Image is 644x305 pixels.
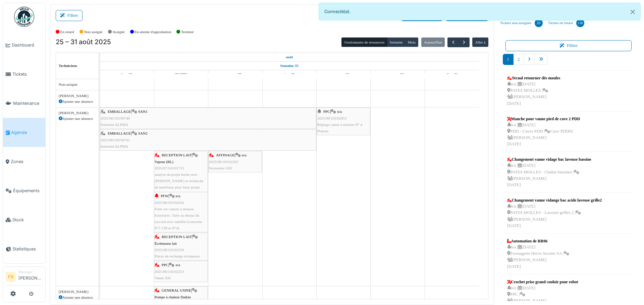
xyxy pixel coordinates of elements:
img: Badge_color-CXgf-gQk.svg [14,7,34,27]
label: Terminé [181,29,194,35]
span: Pompe à chaleur Daikin [155,295,191,299]
span: analyse du projet bache avec [PERSON_NAME] et recherche de matériaux pour futur projet bache [155,172,204,196]
span: Dashboard [12,42,43,48]
a: Stock [3,205,45,234]
label: En retard [60,29,74,35]
span: Statistiques [12,246,43,252]
a: Zones [3,147,45,176]
span: SAN2 [138,131,148,135]
span: 2025/07/103/01713 [155,166,184,170]
div: Ajouter une absence [59,99,96,104]
button: Semaine [387,37,406,47]
button: Gestionnaire de ressources [341,37,387,47]
span: GENERAL USINE [162,288,191,292]
a: Maintenance [3,89,45,118]
span: Stock [12,217,43,223]
a: FB Manager[PERSON_NAME] [6,270,43,286]
span: 2025/08/103/02053 [317,116,347,120]
span: Écrèmeuse lait [155,241,177,245]
span: Entretien ALPMA [101,144,128,148]
a: Équipements [3,176,45,205]
div: | [101,130,316,150]
div: | [155,193,207,231]
div: Changement vanne vidage bac laveuse bassine [507,156,591,162]
div: | [155,152,207,197]
div: Manche pour vanne pied de cuve 2 PDD [507,116,580,122]
span: AFFINAGE [216,153,234,157]
span: RECEPTION LAIT [162,235,192,239]
div: Ajouter une absence [59,295,96,300]
div: Ajouter une absence [59,116,96,122]
span: 2025/08/103/00740 [101,116,130,120]
div: Manager [18,270,43,275]
button: Suivant [459,37,470,47]
div: n/a | [DATE] PDD - Cuves PDD | Cuve PDD02 [PERSON_NAME] [DATE] [507,122,580,148]
span: SAN1 [138,109,148,113]
div: [PERSON_NAME] [59,93,96,99]
span: Agenda [11,129,43,136]
span: Fermeture GH1 [209,166,233,170]
a: Tâches en retard [545,14,587,32]
a: 30 août 2025 [390,70,406,79]
button: Précédent [447,37,459,47]
span: Maintenance [13,100,43,106]
a: 28 août 2025 [282,70,297,79]
button: Mois [405,37,419,47]
a: Automation de RR06 n/a |[DATE] Fromagerie Herve Societe SA | [PERSON_NAME][DATE] [505,236,571,272]
div: Changement vanne vidange bac acide laveuse grille2 [507,197,602,203]
div: [PERSON_NAME] [59,289,96,295]
button: Filtrer [505,40,632,51]
div: 136 [576,19,584,27]
label: En attente d'approbation [135,29,171,35]
div: n/a | [DATE] PATES MOLLES - Laveuse grilles 2 | [PERSON_NAME] [DATE] [507,203,602,229]
span: 2025/08/103/02256 [155,248,184,252]
a: 2 [513,54,524,65]
span: Vanne ASI [155,276,171,280]
span: Vapeur (RL) [155,160,173,164]
a: Semaine 35 [279,62,300,70]
a: Tickets [3,60,45,89]
div: n/a | [DATE] PATES MOLLES | [PERSON_NAME] [DATE] [507,81,560,107]
div: | [155,262,207,281]
span: Entretien ALPMA [101,123,128,127]
span: PPC [323,109,330,113]
button: Close [625,3,640,21]
a: 1 [503,54,514,65]
span: RECEPTION LAIT [162,153,192,157]
div: 20 [535,19,543,27]
nav: pager [503,54,635,70]
div: | [209,152,261,171]
a: 25 août 2025 [284,53,294,61]
button: Aujourd'hui [421,37,445,47]
span: Réglage canon à mousse N° 4 Plateau [317,123,362,133]
li: FB [6,272,16,282]
div: Non-assigné [59,82,96,87]
label: Non assigné [84,29,103,35]
a: Tickets non-assignés [497,14,545,32]
li: [PERSON_NAME] [18,270,43,284]
span: n/a [337,109,342,113]
div: [PERSON_NAME] [59,110,96,116]
span: Tickets [12,71,43,77]
a: 26 août 2025 [173,70,189,79]
a: Changement vanne vidange bac acide laveuse grille2 n/a |[DATE] PATES MOLLES - Laveuse grilles 2 |... [505,196,604,231]
span: Techniciens [59,64,77,68]
a: 29 août 2025 [336,70,351,79]
div: Automation de RR06 [507,238,569,244]
a: 25 août 2025 [120,70,134,79]
span: Zones [11,158,43,165]
span: n/a [176,263,180,267]
a: 31 août 2025 [444,70,460,79]
div: Tecnal retourner dès moules [507,75,560,81]
h2: 25 – 31 août 2025 [56,38,111,46]
span: Fuite sur canons à mousse Extension : fuite au dessus du raccord avec satellite (concerne N°1 CIP... [155,207,202,230]
a: Manche pour vanne pied de cuve 2 PDD n/a |[DATE] PDD - Cuves PDD |Cuve PDD02 [PERSON_NAME][DATE] [505,114,582,149]
div: Crochet prise grand couloir pour robot [507,279,578,285]
a: Tecnal retourner dès moules n/a |[DATE] PATES MOLLES | [PERSON_NAME][DATE] [505,73,562,108]
a: Dashboard [3,30,45,60]
a: Changement vanne vidage bac laveuse bassine n/a |[DATE] PATES MOLLES - Chaîne bassines | [PERSON_... [505,155,593,190]
span: 2025/08/103/02262 [209,160,238,164]
span: Équipements [13,187,43,194]
a: 27 août 2025 [228,70,243,79]
span: EMBALLAGE [108,131,131,135]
